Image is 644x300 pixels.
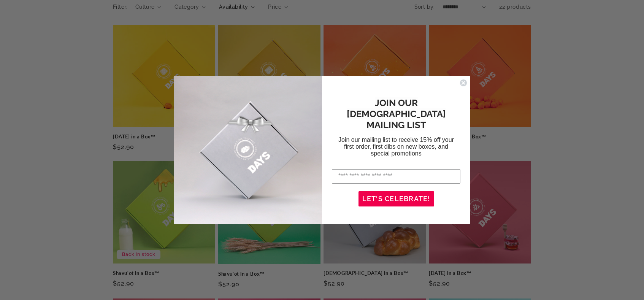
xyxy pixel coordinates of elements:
[460,79,467,87] button: Close dialog
[174,76,322,224] img: d3790c2f-0e0c-4c72-ba1e-9ed984504164.jpeg
[338,137,454,157] span: Join our mailing list to receive 15% off your first order, first dibs on new boxes, and special p...
[347,97,446,130] span: JOIN OUR [DEMOGRAPHIC_DATA] MAILING LIST
[332,169,460,184] input: Enter your email address
[358,191,434,206] button: LET'S CELEBRATE!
